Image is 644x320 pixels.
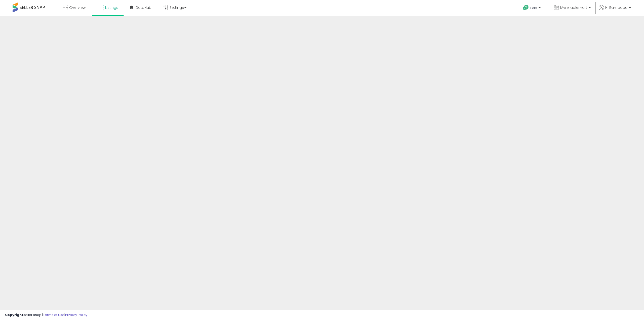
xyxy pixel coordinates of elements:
[530,6,537,10] span: Help
[136,5,151,10] span: DataHub
[560,5,587,10] span: Myreliablemart
[69,5,86,10] span: Overview
[519,1,546,16] a: Help
[605,5,627,10] span: Hi Rambabu
[523,5,529,11] i: Get Help
[105,5,118,10] span: Listings
[599,5,631,16] a: Hi Rambabu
